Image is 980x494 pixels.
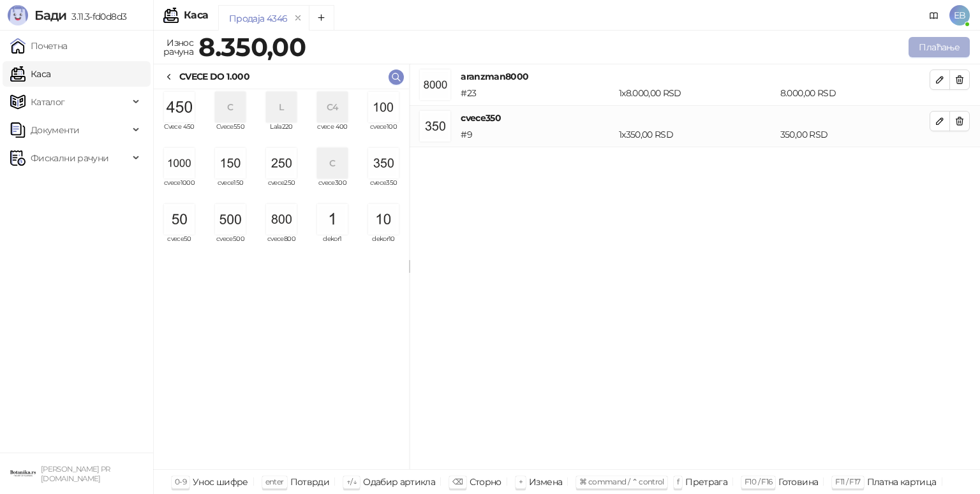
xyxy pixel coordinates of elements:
[193,474,248,490] div: Унос шифре
[924,5,944,25] a: Документација
[215,92,246,122] div: C
[164,92,195,122] img: Slika
[616,127,778,142] div: 1 x 350,00 RSD
[266,204,297,235] img: Slika
[458,86,616,100] div: # 23
[290,13,306,24] button: remove
[31,117,79,143] span: Документи
[368,204,399,235] img: Slika
[778,127,932,142] div: 350,00 RSD
[579,477,664,486] span: ⌘ command / ⌃ control
[452,477,463,486] span: ⌫
[317,92,348,122] div: C4
[41,465,110,483] small: [PERSON_NAME] PR [DOMAIN_NAME]
[677,477,679,486] span: f
[31,89,65,115] span: Каталог
[778,86,932,100] div: 8.000,00 RSD
[317,204,348,235] img: Slika
[346,477,357,486] span: ↑/↓
[175,477,186,486] span: 0-9
[164,204,195,235] img: Slika
[198,31,306,62] strong: 8.350,00
[363,124,404,143] span: cvece100
[529,474,562,490] div: Измена
[154,89,409,469] div: grid
[363,474,435,490] div: Одабир артикла
[8,5,28,25] img: Logo
[215,204,246,235] img: Slika
[210,124,251,143] span: Cvece550
[745,477,772,486] span: F10 / F16
[159,180,200,199] span: cvece1000
[10,33,68,59] a: Почетна
[210,236,251,255] span: cvece500
[461,111,930,125] h4: cvece350
[909,37,970,57] button: Плаћање
[309,5,334,31] button: Add tab
[363,236,404,255] span: dekor10
[66,11,126,22] span: 3.11.3-fd0d8d3
[215,148,246,178] img: Slika
[949,5,970,25] span: EB
[10,461,36,486] img: 64x64-companyLogo-0e2e8aaa-0bd2-431b-8613-6e3c65811325.png
[368,148,399,178] img: Slika
[312,236,353,255] span: dekor1
[368,92,399,122] img: Slika
[265,477,284,486] span: enter
[312,180,353,199] span: cvece300
[164,148,195,178] img: Slika
[363,180,404,199] span: cvece350
[317,148,348,178] div: C
[312,124,353,143] span: cvece 400
[184,10,208,20] div: Каса
[778,474,818,490] div: Готовина
[261,236,302,255] span: cvece800
[470,474,501,490] div: Сторно
[179,69,249,84] div: CVECE DO 1.000
[835,477,860,486] span: F11 / F17
[519,477,523,486] span: +
[229,11,287,25] div: Продаја 4346
[458,127,616,142] div: # 9
[616,86,778,100] div: 1 x 8.000,00 RSD
[266,148,297,178] img: Slika
[261,124,302,143] span: Lala220
[266,92,297,122] div: L
[261,180,302,199] span: cvece250
[159,124,200,143] span: Cvece 450
[31,145,108,171] span: Фискални рачуни
[461,69,930,84] h4: aranzman8000
[210,180,251,199] span: cvece150
[159,236,200,255] span: cvece50
[867,474,937,490] div: Платна картица
[34,8,66,23] span: Бади
[10,61,50,87] a: Каса
[161,34,196,60] div: Износ рачуна
[685,474,727,490] div: Претрага
[290,474,330,490] div: Потврди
